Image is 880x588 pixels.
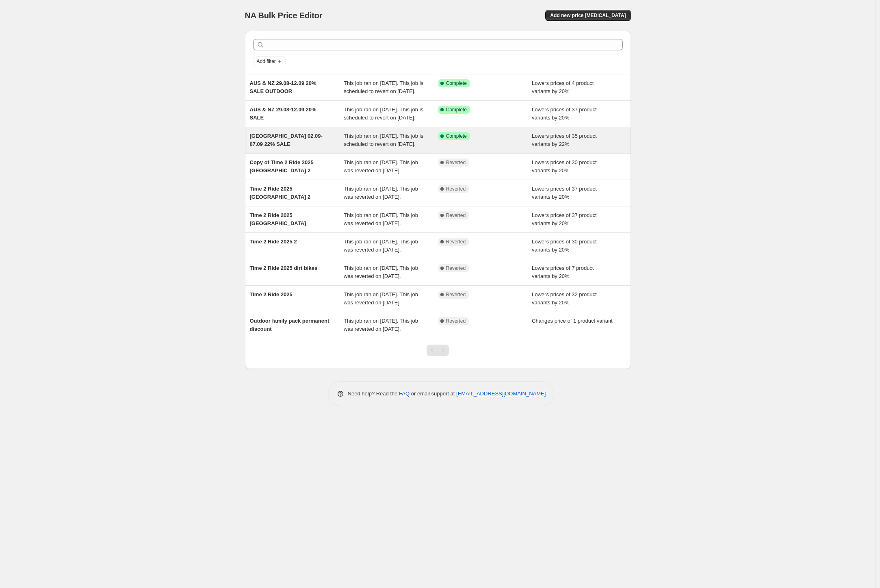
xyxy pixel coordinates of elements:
span: This job ran on [DATE]. This job is scheduled to revert on [DATE]. [344,133,423,147]
span: Lowers prices of 35 product variants by 22% [532,133,597,147]
span: Lowers prices of 30 product variants by 20% [532,159,597,174]
span: Reverted [446,265,466,271]
a: FAQ [399,391,410,397]
span: Add new price [MEDICAL_DATA] [550,12,626,19]
span: This job ran on [DATE]. This job is scheduled to revert on [DATE]. [344,80,423,94]
span: Outdoor family pack permanent discount [250,318,329,332]
span: Reverted [446,159,466,166]
span: AUS & NZ 29.08-12.09 20% SALE [250,106,316,121]
span: Lowers prices of 37 product variants by 20% [532,186,597,200]
nav: Pagination [427,345,449,356]
span: This job ran on [DATE]. This job was reverted on [DATE]. [344,318,418,332]
span: Need help? Read the [348,391,399,397]
a: [EMAIL_ADDRESS][DOMAIN_NAME] [456,391,546,397]
span: Lowers prices of 7 product variants by 20% [532,265,594,279]
span: NA Bulk Price Editor [245,11,323,20]
span: This job ran on [DATE]. This job was reverted on [DATE]. [344,265,418,279]
span: Reverted [446,318,466,324]
span: Lowers prices of 4 product variants by 20% [532,80,594,94]
span: Lowers prices of 30 product variants by 20% [532,239,597,253]
span: Time 2 Ride 2025 2 [250,239,297,245]
span: This job ran on [DATE]. This job was reverted on [DATE]. [344,212,418,226]
span: Changes price of 1 product variant [532,318,613,324]
span: Complete [446,80,467,87]
span: Time 2 Ride 2025 [GEOGRAPHIC_DATA] 2 [250,186,311,200]
span: Lowers prices of 37 product variants by 20% [532,106,597,121]
span: Copy of Time 2 Ride 2025 [GEOGRAPHIC_DATA] 2 [250,159,314,174]
span: Time 2 Ride 2025 [GEOGRAPHIC_DATA] [250,212,306,226]
span: Complete [446,133,467,139]
button: Add new price [MEDICAL_DATA] [545,10,631,21]
span: Lowers prices of 37 product variants by 20% [532,212,597,226]
span: AUS & NZ 29.08-12.09 20% SALE OUTDOOR [250,80,316,94]
button: Add filter [253,56,286,66]
span: This job ran on [DATE]. This job was reverted on [DATE]. [344,159,418,174]
span: Complete [446,106,467,113]
span: [GEOGRAPHIC_DATA] 02.09-07.09 22% SALE [250,133,323,147]
span: Reverted [446,239,466,245]
span: or email support at [410,391,456,397]
span: This job ran on [DATE]. This job was reverted on [DATE]. [344,239,418,253]
span: Add filter [257,58,276,65]
span: Time 2 Ride 2025 [250,291,293,297]
span: This job ran on [DATE]. This job was reverted on [DATE]. [344,291,418,306]
span: This job ran on [DATE]. This job is scheduled to revert on [DATE]. [344,106,423,121]
span: Reverted [446,186,466,192]
span: Reverted [446,291,466,298]
span: Time 2 Ride 2025 dirt bikes [250,265,318,271]
span: Reverted [446,212,466,219]
span: This job ran on [DATE]. This job was reverted on [DATE]. [344,186,418,200]
span: Lowers prices of 32 product variants by 20% [532,291,597,306]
